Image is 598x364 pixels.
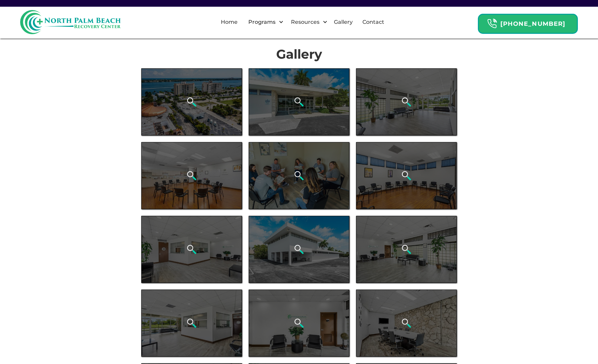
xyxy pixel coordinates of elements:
a: Gallery [330,11,357,33]
div: Resources [289,18,321,26]
img: Header Calendar Icons [487,18,497,29]
a: Header Calendar Icons[PHONE_NUMBER] [478,10,578,34]
a: Home [217,11,242,33]
a: Contact [358,11,388,33]
div: Programs [247,18,277,26]
strong: [PHONE_NUMBER] [500,20,565,27]
h1: Gallery [141,47,457,62]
